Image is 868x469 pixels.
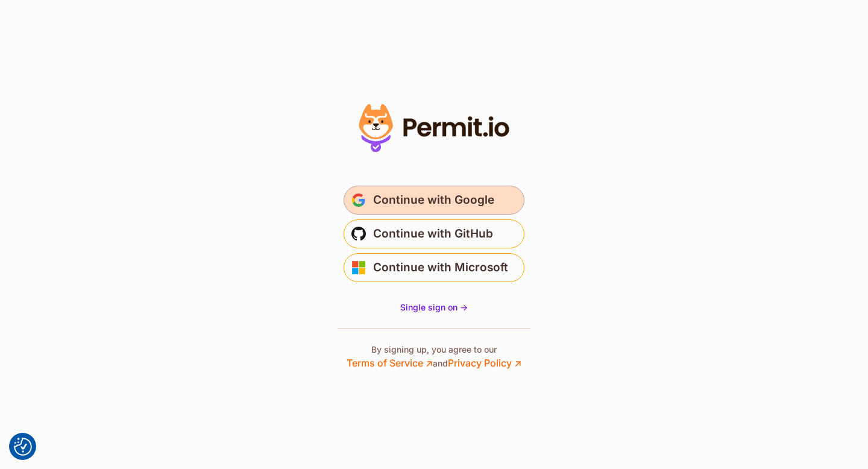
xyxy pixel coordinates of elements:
a: Privacy Policy ↗ [448,357,521,369]
button: Continue with Microsoft [344,253,524,282]
button: Continue with Google [344,186,524,215]
a: Single sign on -> [400,301,468,313]
span: Continue with Google [373,190,494,210]
span: Single sign on -> [400,302,468,312]
p: By signing up, you agree to our and [347,344,521,370]
span: Continue with GitHub [373,224,493,244]
button: Consent Preferences [14,438,32,456]
button: Continue with GitHub [344,219,524,248]
img: Revisit consent button [14,438,32,456]
span: Continue with Microsoft [373,258,508,277]
a: Terms of Service ↗ [347,357,433,369]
